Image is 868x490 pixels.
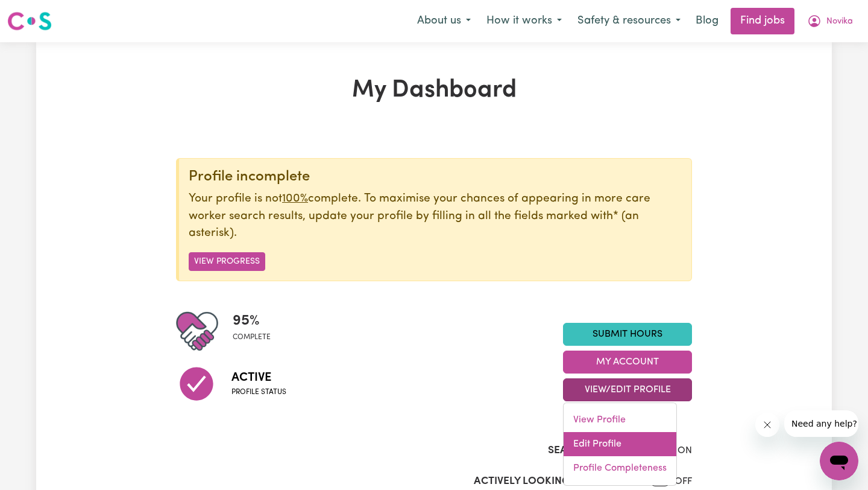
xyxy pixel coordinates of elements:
a: Careseekers logo [7,7,52,35]
button: View Progress [189,252,265,271]
span: Active [231,369,286,387]
p: Your profile is not complete. To maximise your chances of appearing in more care worker search re... [189,191,682,243]
span: Novika [826,15,853,28]
div: Profile incomplete [189,168,682,186]
button: My Account [563,351,692,374]
span: 95 % [233,310,271,332]
a: Blog [688,8,726,34]
a: Edit Profile [564,432,676,456]
div: Profile completeness: 95% [233,310,280,352]
u: 100% [282,193,308,205]
a: Submit Hours [563,323,692,346]
label: Search Visibility [548,443,639,459]
a: Profile Completeness [564,456,676,480]
button: About us [409,8,479,34]
button: Safety & resources [570,8,688,34]
iframe: Button to launch messaging window [820,442,858,480]
iframe: Close message [755,413,779,437]
a: View Profile [564,408,676,432]
span: ON [678,446,692,456]
iframe: Message from company [784,410,858,437]
button: My Account [799,8,861,34]
span: OFF [675,477,692,486]
label: Actively Looking for Clients [474,474,636,489]
span: Profile status [231,387,286,398]
div: View/Edit Profile [563,402,677,486]
button: View/Edit Profile [563,378,692,401]
img: Careseekers logo [7,10,52,32]
span: complete [233,332,271,343]
a: Find jobs [731,8,794,34]
button: How it works [479,8,570,34]
h1: My Dashboard [176,76,692,105]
